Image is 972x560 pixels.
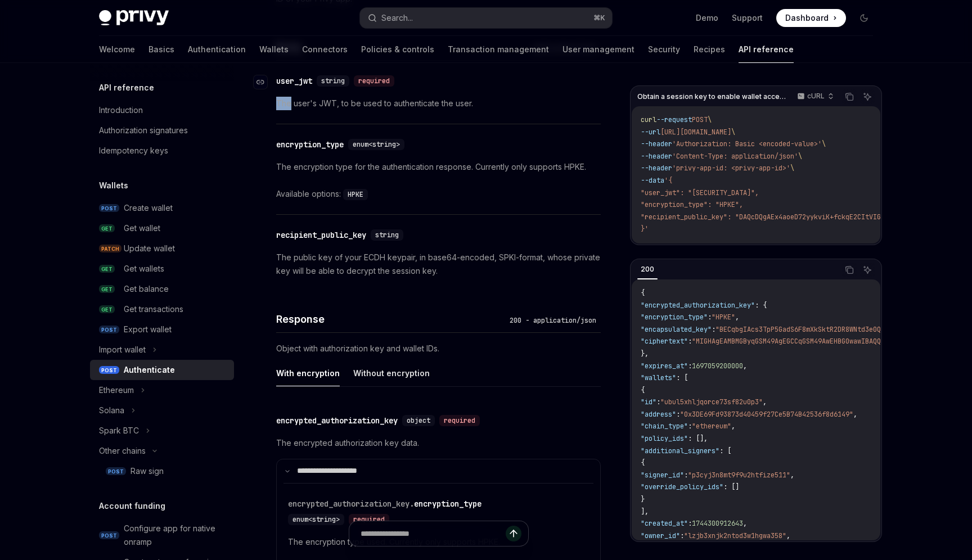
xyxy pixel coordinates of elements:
h4: Response [276,311,505,327]
span: : [], [688,434,708,443]
span: PATCH [99,245,121,253]
span: string [321,76,345,85]
span: "ethereum" [692,422,731,431]
div: Ethereum [99,383,134,397]
span: enum<string> [292,515,340,524]
button: Search...⌘K [360,8,612,28]
button: Copy the contents from the code block [842,89,857,104]
span: "encapsulated_key" [641,325,712,334]
span: \ [708,115,712,124]
span: "chain_type" [641,422,688,431]
span: "encryption_type": "HPKE", [641,200,743,209]
span: , [763,398,767,407]
button: Send message [506,526,521,541]
span: "ubul5xhljqorce73sf82u0p3" [660,398,763,407]
div: Introduction [99,103,143,117]
span: 'Content-Type: application/json' [672,152,798,161]
span: "user_jwt": "[SECURITY_DATA]", [641,188,759,197]
h5: API reference [99,81,154,94]
a: Recipes [694,36,725,63]
span: : [688,422,692,431]
span: GET [99,224,115,233]
span: Obtain a session key to enable wallet access. [637,92,786,101]
span: : [ [719,446,731,455]
span: encrypted_authorization_key. [288,499,414,509]
a: POSTRaw sign [90,461,234,481]
span: "encryption_type" [641,313,708,322]
span: { [641,386,645,395]
span: --header [641,164,672,173]
div: Create wallet [124,201,173,215]
span: 1697059200000 [692,362,743,371]
button: Copy the contents from the code block [842,263,857,277]
code: HPKE [343,189,368,200]
span: \ [731,128,735,137]
a: GETGet balance [90,279,234,299]
span: POST [692,115,708,124]
button: Ask AI [860,89,875,104]
span: \ [822,139,826,148]
a: GETGet wallet [90,218,234,238]
h5: Account funding [99,499,165,513]
span: POST [99,204,119,213]
div: 200 - application/json [505,315,601,326]
span: : [684,471,688,480]
span: "expires_at" [641,362,688,371]
span: POST [99,531,119,540]
button: Toggle dark mode [855,9,873,27]
span: --header [641,152,672,161]
span: enum<string> [353,140,400,149]
span: POST [99,326,119,334]
button: Without encryption [353,360,430,386]
div: required [354,75,394,87]
span: : { [755,301,767,310]
span: --url [641,128,660,137]
img: dark logo [99,10,169,26]
span: "ciphertext" [641,337,688,346]
a: Security [648,36,680,63]
span: [URL][DOMAIN_NAME] [660,128,731,137]
span: 'privy-app-id: <privy-app-id>' [672,164,790,173]
span: : [ [676,373,688,382]
span: --header [641,139,672,148]
a: Transaction management [448,36,549,63]
p: The public key of your ECDH keypair, in base64-encoded, SPKI-format, whose private key will be ab... [276,251,601,278]
div: Solana [99,404,124,417]
span: "created_at" [641,519,688,528]
div: Spark BTC [99,424,139,437]
span: , [743,519,747,528]
span: "address" [641,410,676,419]
div: recipient_public_key [276,229,366,241]
span: , [790,471,794,480]
span: : [688,337,692,346]
a: POSTExport wallet [90,319,234,340]
div: Idempotency keys [99,144,168,157]
span: "override_policy_ids" [641,482,723,491]
span: : [688,519,692,528]
p: The encryption type for the authentication response. Currently only supports HPKE. [276,160,601,174]
span: "id" [641,398,656,407]
div: encrypted_authorization_key [276,415,398,426]
span: }' [641,224,649,233]
span: "signer_id" [641,471,684,480]
span: { [641,458,645,467]
span: : [680,531,684,540]
span: ⌘ K [593,13,605,22]
span: --request [656,115,692,124]
span: } [641,495,645,504]
div: Update wallet [124,242,175,255]
span: "p3cyj3n8mt9f9u2htfize511" [688,471,790,480]
a: Connectors [302,36,348,63]
a: Authorization signatures [90,120,234,141]
span: 1744300912643 [692,519,743,528]
div: Available options: [276,187,601,201]
a: Demo [696,12,718,24]
span: --data [641,176,664,185]
a: POSTCreate wallet [90,198,234,218]
span: string [375,231,399,240]
a: POSTAuthenticate [90,360,234,380]
button: Ask AI [860,263,875,277]
span: curl [641,115,656,124]
a: Welcome [99,36,135,63]
a: Idempotency keys [90,141,234,161]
